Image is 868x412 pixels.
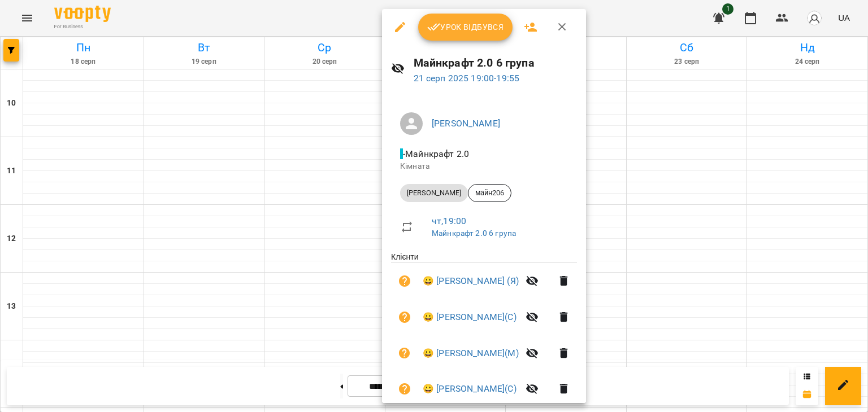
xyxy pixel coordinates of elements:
[427,20,504,34] span: Урок відбувся
[432,118,500,129] a: [PERSON_NAME]
[391,340,418,367] button: Візит ще не сплачено. Додати оплату?
[391,268,418,295] button: Візит ще не сплачено. Додати оплату?
[414,54,578,72] h6: Майнкрафт 2.0 6 група
[432,229,516,238] a: Майнкрафт 2.0 6 група
[468,188,511,198] span: майн206
[423,310,517,324] a: 😀 [PERSON_NAME](С)
[400,161,568,172] p: Кімната
[468,184,511,202] div: майн206
[418,14,513,41] button: Урок відбувся
[423,347,519,360] a: 😀 [PERSON_NAME](М)
[423,382,517,396] a: 😀 [PERSON_NAME](С)
[400,148,471,159] span: - Майнкрафт 2.0
[423,274,519,288] a: 😀 [PERSON_NAME] (Я)
[414,73,520,84] a: 21 серп 2025 19:00-19:55
[391,304,418,331] button: Візит ще не сплачено. Додати оплату?
[391,375,418,402] button: Візит ще не сплачено. Додати оплату?
[400,188,468,198] span: [PERSON_NAME]
[432,216,466,226] a: чт , 19:00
